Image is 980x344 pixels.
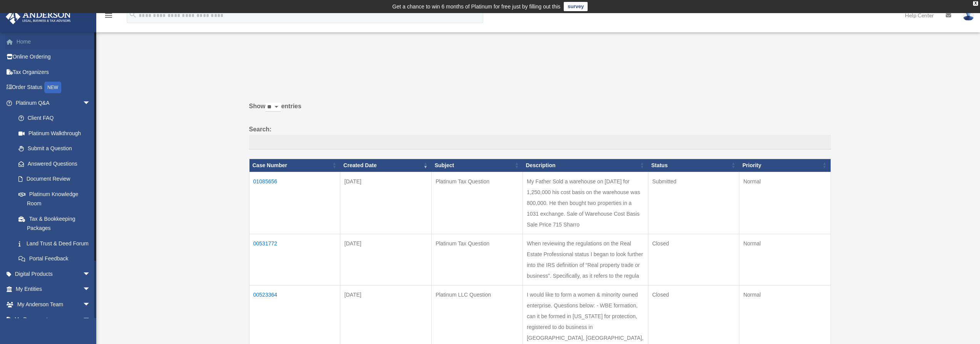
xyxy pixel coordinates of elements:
a: Platinum Q&Aarrow_drop_down [5,95,98,111]
div: Get a chance to win 6 months of Platinum for free just by filling out this [392,2,561,11]
a: Tax & Bookkeeping Packages [11,211,98,236]
td: 01085656 [249,172,340,234]
a: Home [5,34,102,49]
span: arrow_drop_down [83,312,98,328]
input: Search: [249,135,831,149]
td: Closed [648,234,739,285]
a: Digital Productsarrow_drop_down [5,266,102,282]
a: My Anderson Teamarrow_drop_down [5,297,102,312]
td: Submitted [648,172,739,234]
td: When reviewing the regulations on the Real Estate Professional status I began to look further int... [523,234,648,285]
td: 00531772 [249,234,340,285]
td: Platinum Tax Question [432,172,523,234]
div: NEW [44,82,61,93]
td: Normal [739,172,831,234]
a: menu [104,13,113,20]
span: arrow_drop_down [83,282,98,297]
td: Normal [739,234,831,285]
i: menu [104,11,113,20]
a: Answered Questions [11,156,94,171]
th: Case Number: activate to sort column ascending [249,159,340,172]
a: Submit a Question [11,141,98,156]
td: [DATE] [340,234,432,285]
span: arrow_drop_down [83,266,98,282]
th: Priority: activate to sort column ascending [739,159,831,172]
a: Land Trust & Deed Forum [11,236,98,251]
i: search [129,10,137,19]
a: survey [564,2,588,11]
td: [DATE] [340,172,432,234]
th: Subject: activate to sort column ascending [432,159,523,172]
a: My Entitiesarrow_drop_down [5,282,102,297]
label: Search: [249,124,831,149]
th: Status: activate to sort column ascending [648,159,739,172]
a: My Documentsarrow_drop_down [5,312,102,327]
td: My Father Sold a warehouse on [DATE] for 1,250,000 his cost basis on the warehouse was 800,000. H... [523,172,648,234]
a: Tax Organizers [5,64,102,80]
td: Platinum Tax Question [432,234,523,285]
span: arrow_drop_down [83,297,98,312]
a: Online Ordering [5,49,102,65]
a: Platinum Walkthrough [11,126,98,141]
span: arrow_drop_down [83,95,98,111]
th: Created Date: activate to sort column ascending [340,159,432,172]
label: Show entries [249,101,831,119]
select: Showentries [265,103,281,112]
img: User Pic [963,10,974,21]
div: close [973,1,978,6]
a: Portal Feedback [11,251,98,267]
a: Order StatusNEW [5,80,102,96]
a: Client FAQ [11,111,98,126]
a: Document Review [11,171,98,187]
a: Platinum Knowledge Room [11,186,98,211]
img: Anderson Advisors Platinum Portal [3,9,73,24]
th: Description: activate to sort column ascending [523,159,648,172]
